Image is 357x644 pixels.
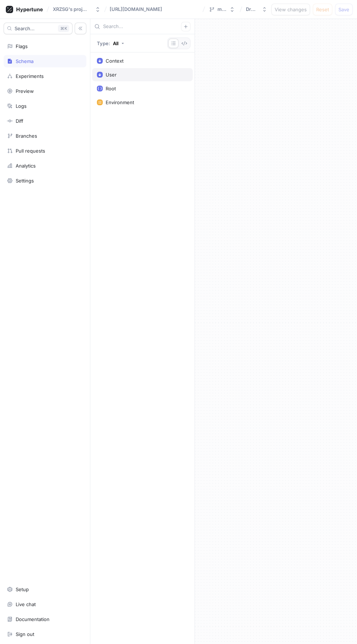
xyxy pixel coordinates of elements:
button: Type: All [94,37,127,50]
div: Branches [16,133,37,139]
div: Preview [16,88,34,94]
input: Search... [103,23,181,30]
div: main [217,6,227,12]
button: View changes [271,4,310,15]
div: Context [106,58,123,64]
div: All [113,40,118,46]
button: XRZSG's projects [50,3,103,15]
div: Setup [16,586,29,592]
button: Search...K [4,23,72,34]
span: View changes [275,7,307,12]
button: Reset [313,4,332,15]
span: [URL][DOMAIN_NAME] [110,7,162,12]
span: Save [338,7,349,12]
div: Flags [16,43,28,49]
div: Draft [246,6,256,12]
div: Environment [106,99,134,105]
div: Experiments [16,73,44,79]
div: Live chat [16,601,36,607]
div: Analytics [16,163,36,169]
div: Pull requests [16,148,45,154]
div: Sign out [16,631,34,637]
div: K [58,25,69,32]
div: Documentation [16,616,50,622]
div: Settings [16,178,34,184]
div: Logs [16,103,27,109]
span: Reset [316,7,329,12]
div: User [106,72,117,78]
div: Diff [16,118,23,124]
button: main [206,3,238,15]
span: Search... [15,26,35,31]
p: Type: [97,40,110,46]
a: Documentation [4,613,86,625]
button: Draft [243,3,270,15]
div: XRZSG's projects [53,6,89,12]
div: Root [106,86,116,91]
div: Schema [16,58,34,64]
button: Save [335,4,353,15]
